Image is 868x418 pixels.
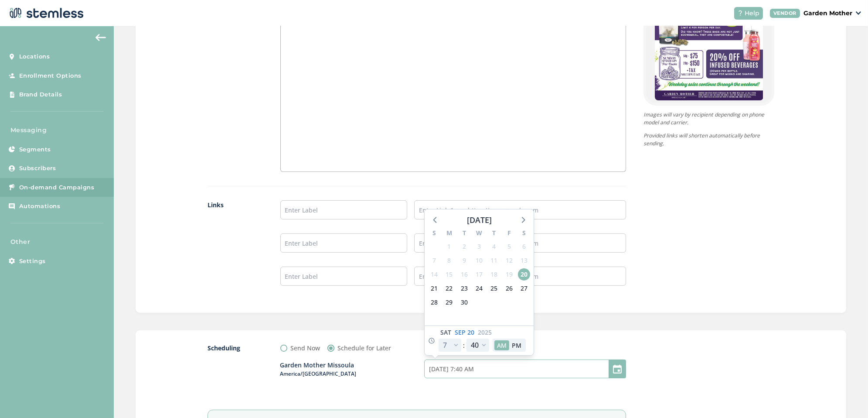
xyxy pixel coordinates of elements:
[19,90,62,99] span: Brand Details
[280,361,425,378] label: Garden Mother Missoula
[518,282,530,295] span: Saturday, September 27, 2025
[518,240,530,253] span: Saturday, September 6, 2025
[443,240,455,253] span: Monday, September 1, 2025
[458,240,470,253] span: Tuesday, September 2, 2025
[518,254,530,267] span: Saturday, September 13, 2025
[19,145,51,154] span: Segments
[503,282,515,295] span: Friday, September 26, 2025
[338,343,391,353] label: Schedule for Later
[824,376,868,418] iframe: Chat Widget
[503,240,515,253] span: Friday, September 5, 2025
[428,268,440,281] span: Sunday, September 14, 2025
[443,296,455,308] span: Monday, September 29, 2025
[19,257,46,266] span: Settings
[738,10,743,16] img: icon-help-white-03924b79.svg
[501,228,516,240] div: F
[463,341,465,350] span: :
[488,254,500,267] span: Thursday, September 11, 2025
[770,9,800,18] div: VENDOR
[19,202,61,211] span: Automations
[803,9,852,18] p: Garden Mother
[208,343,263,353] label: Scheduling
[428,296,440,308] span: Sunday, September 28, 2025
[458,268,470,281] span: Tuesday, September 16, 2025
[503,268,515,281] span: Friday, September 19, 2025
[467,214,492,226] div: [DATE]
[455,328,466,337] span: Sep
[443,268,455,281] span: Monday, September 15, 2025
[488,240,500,253] span: Thursday, September 4, 2025
[442,228,456,240] div: M
[19,183,95,192] span: On-demand Campaigns
[427,228,442,240] div: S
[458,296,470,308] span: Tuesday, September 30, 2025
[414,233,626,253] input: Enter Link 2 e.g. https://www.google.com
[503,254,515,267] span: Friday, September 12, 2025
[443,282,455,295] span: Monday, September 22, 2025
[19,164,56,173] span: Subscribers
[494,340,509,350] button: AM
[424,360,626,378] input: MM/DD/YYYY
[745,9,759,18] span: Help
[414,267,626,286] input: Enter Link 3 e.g. https://www.google.com
[488,268,500,281] span: Thursday, September 18, 2025
[518,268,530,281] span: Saturday, September 20, 2025
[428,282,440,295] span: Sunday, September 21, 2025
[280,233,408,253] input: Enter Label
[472,228,487,240] div: W
[856,11,861,15] img: icon_down-arrow-small-66adaf34.svg
[457,228,472,240] div: T
[440,328,451,337] span: Sat
[487,228,501,240] div: T
[458,282,470,295] span: Tuesday, September 23, 2025
[473,268,485,281] span: Wednesday, September 17, 2025
[488,282,500,295] span: Thursday, September 25, 2025
[517,228,531,240] div: S
[19,72,82,80] span: Enrollment Options
[643,111,774,127] p: Images will vary by recipient depending on phone model and carrier.
[473,240,485,253] span: Wednesday, September 3, 2025
[467,328,474,337] span: 20
[509,340,524,350] button: PM
[280,370,425,378] span: America/[GEOGRAPHIC_DATA]
[280,200,408,219] input: Enter Label
[280,267,408,286] input: Enter Label
[7,4,84,22] img: logo-dark-0685b13c.svg
[19,52,50,61] span: Locations
[643,132,774,147] p: Provided links will shorten automatically before sending.
[428,254,440,267] span: Sunday, September 7, 2025
[473,282,485,295] span: Wednesday, September 24, 2025
[473,254,485,267] span: Wednesday, September 10, 2025
[414,200,626,219] input: Enter Link 1 e.g. https://www.google.com
[291,343,320,353] label: Send Now
[208,200,263,300] label: Links
[458,254,470,267] span: Tuesday, September 9, 2025
[478,328,492,337] span: 2025
[95,34,106,41] img: icon-arrow-back-accent-c549486e.svg
[443,254,455,267] span: Monday, September 8, 2025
